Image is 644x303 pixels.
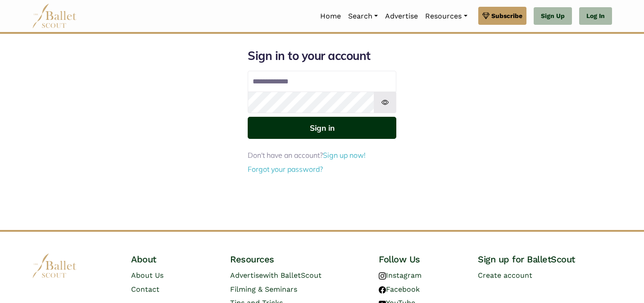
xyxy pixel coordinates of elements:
img: facebook logo [379,286,386,294]
a: Sign Up [534,7,572,25]
button: Sign in [248,117,396,139]
a: Log In [579,7,612,25]
img: gem.svg [482,11,490,21]
h4: Sign up for BalletScout [478,253,612,265]
a: Resources [422,7,471,26]
p: Don't have an account? [248,150,396,161]
a: About Us [131,271,163,280]
img: instagram logo [379,272,386,280]
a: Sign up now! [323,151,366,160]
h1: Sign in to your account [248,48,396,64]
a: Search [345,7,381,26]
span: with BalletScout [263,271,322,280]
h4: Resources [230,253,364,265]
a: Home [317,7,345,26]
a: Facebook [379,285,420,294]
a: Create account [478,271,532,280]
a: Subscribe [478,7,526,25]
a: Advertisewith BalletScout [230,271,322,280]
a: Forgot your password? [248,165,323,174]
h4: About [131,253,216,265]
a: Advertise [381,7,422,26]
a: Instagram [379,271,422,280]
span: Subscribe [491,11,522,21]
a: Contact [131,285,159,294]
a: Filming & Seminars [230,285,297,294]
img: logo [32,253,77,278]
h4: Follow Us [379,253,463,265]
